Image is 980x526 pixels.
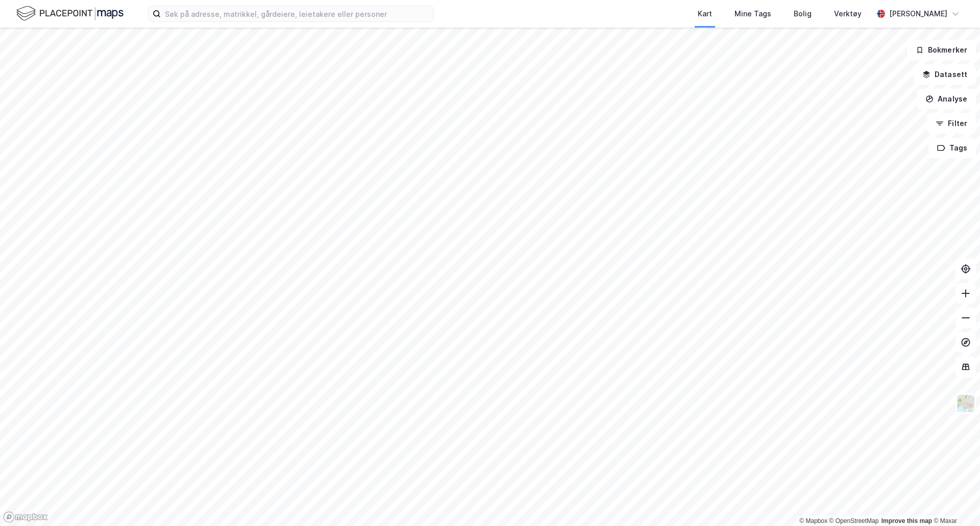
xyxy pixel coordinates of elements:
[929,477,980,526] iframe: Chat Widget
[799,517,827,524] a: Mapbox
[956,394,975,413] img: Z
[16,5,124,22] img: logo.f888ab2527a4732fd821a326f86c7f29.svg
[917,89,976,109] button: Analyse
[834,8,862,20] div: Verktøy
[734,8,771,20] div: Mine Tags
[889,8,947,20] div: [PERSON_NAME]
[929,477,980,526] div: Kontrollprogram for chat
[161,6,433,21] input: Søk på adresse, matrikkel, gårdeiere, leietakere eller personer
[3,511,48,523] a: Mapbox homepage
[914,64,976,85] button: Datasett
[881,517,932,524] a: Improve this map
[927,113,976,134] button: Filter
[928,138,976,158] button: Tags
[907,40,976,60] button: Bokmerker
[698,8,712,20] div: Kart
[829,517,879,524] a: OpenStreetMap
[794,8,812,20] div: Bolig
